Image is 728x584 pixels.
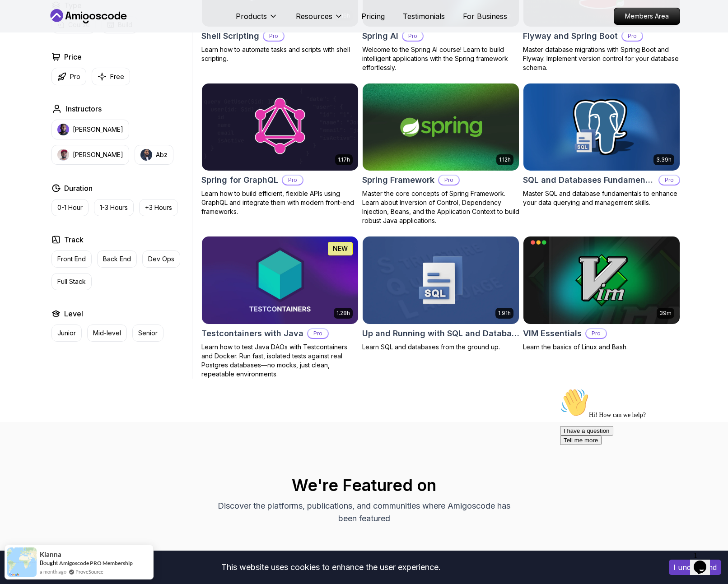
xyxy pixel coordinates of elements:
h2: Spring AI [362,30,398,42]
h2: Testcontainers with Java [201,327,303,340]
p: NEW [333,244,348,253]
p: Full Stack [57,277,86,286]
a: For Business [463,11,507,22]
p: Abz [156,150,168,159]
h2: Level [64,308,83,319]
p: Testimonials [403,11,445,22]
img: Spring for GraphQL card [202,83,358,171]
p: Mid-level [93,329,121,338]
p: Pro [264,32,284,41]
p: Welcome to the Spring AI course! Learn to build intelligent applications with the Spring framewor... [362,45,519,72]
button: Tell me more [4,51,45,60]
h2: Track [64,234,84,245]
p: Pro [659,176,679,185]
p: 39m [659,310,672,317]
p: 1.91h [498,310,511,317]
p: Products [236,11,267,22]
iframe: chat widget [690,548,719,575]
h2: Up and Running with SQL and Databases [362,327,519,340]
div: 👋Hi! How can we help?I have a questionTell me more [4,4,166,60]
p: Free [110,72,124,81]
iframe: chat widget [556,385,719,543]
button: Resources [296,11,343,29]
button: I have a question [4,42,57,51]
button: instructor img[PERSON_NAME] [51,145,129,165]
button: instructor imgAbz [135,145,173,165]
img: VIM Essentials card [523,236,680,324]
button: Free [92,68,130,85]
img: Spring Framework card [363,83,519,171]
img: :wave: [4,4,33,32]
a: Pricing [361,11,385,22]
img: provesource social proof notification image [7,547,37,577]
img: instructor img [140,149,152,161]
p: Master the core concepts of Spring Framework. Learn about Inversion of Control, Dependency Inject... [362,189,519,225]
h2: Duration [64,183,93,194]
p: Pro [403,32,423,41]
button: Pro [51,68,86,85]
p: Learn the basics of Linux and Bash. [523,343,680,352]
a: Up and Running with SQL and Databases card1.91hUp and Running with SQL and DatabasesLearn SQL and... [362,236,519,352]
a: SQL and Databases Fundamentals card3.39hSQL and Databases FundamentalsProMaster SQL and database ... [523,83,680,208]
button: Junior [51,324,82,342]
img: Up and Running with SQL and Databases card [363,236,519,324]
button: Products [236,11,278,29]
span: Bought [40,559,58,566]
button: Accept cookies [669,560,721,575]
img: SQL and Databases Fundamentals card [523,83,680,171]
p: Junior [57,329,76,338]
p: Master SQL and database fundamentals to enhance your data querying and management skills. [523,189,680,207]
p: [PERSON_NAME] [73,150,123,159]
p: Learn SQL and databases from the ground up. [362,343,519,352]
span: Hi! How can we help? [4,27,89,34]
p: 1.17h [338,156,350,163]
a: ProveSource [75,568,103,575]
button: instructor img[PERSON_NAME] [51,120,129,139]
button: 0-1 Hour [51,199,89,216]
p: Learn how to test Java DAOs with Testcontainers and Docker. Run fast, isolated tests against real... [201,343,359,379]
p: Dev Ops [148,255,174,264]
p: Front End [57,255,86,264]
p: Pro [439,176,459,185]
span: Kianna [40,551,61,558]
img: instructor img [57,149,69,161]
p: Pro [308,329,328,338]
button: Full Stack [51,273,92,290]
h2: Spring Framework [362,174,434,186]
a: Spring for GraphQL card1.17hSpring for GraphQLProLearn how to build efficient, flexible APIs usin... [201,83,359,217]
p: Learn how to automate tasks and scripts with shell scripting. [201,45,359,63]
a: VIM Essentials card39mVIM EssentialsProLearn the basics of Linux and Bash. [523,236,680,352]
a: Spring Framework card1.12hSpring FrameworkProMaster the core concepts of Spring Framework. Learn ... [362,83,519,226]
button: 1-3 Hours [94,199,134,216]
p: 1.12h [499,156,511,163]
h2: Shell Scripting [201,30,259,42]
p: Master database migrations with Spring Boot and Flyway. Implement version control for your databa... [523,45,680,72]
p: 1.28h [336,310,350,317]
p: Members Area [614,8,680,24]
p: Discover the platforms, publications, and communities where Amigoscode has been featured [212,500,516,525]
p: Resources [296,11,332,22]
button: Mid-level [87,324,127,342]
p: 1-3 Hours [100,203,128,212]
h2: VIM Essentials [523,327,582,340]
p: Pro [622,32,642,41]
h2: Instructors [66,103,102,114]
h2: Spring for GraphQL [201,174,278,186]
a: Amigoscode PRO Membership [59,560,133,566]
a: Members Area [614,8,680,25]
p: 3.39h [656,156,672,163]
p: Pro [283,176,303,185]
div: This website uses cookies to enhance the user experience. [7,557,655,577]
a: Testcontainers with Java card1.28hNEWTestcontainers with JavaProLearn how to test Java DAOs with ... [201,236,359,379]
button: Dev Ops [142,250,180,268]
button: +3 Hours [139,199,178,216]
button: Senior [132,324,163,342]
p: +3 Hours [145,203,172,212]
p: Learn how to build efficient, flexible APIs using GraphQL and integrate them with modern front-en... [201,189,359,216]
h2: Price [64,51,82,62]
p: [PERSON_NAME] [73,125,123,134]
p: Pro [70,72,80,81]
p: Pro [586,329,606,338]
